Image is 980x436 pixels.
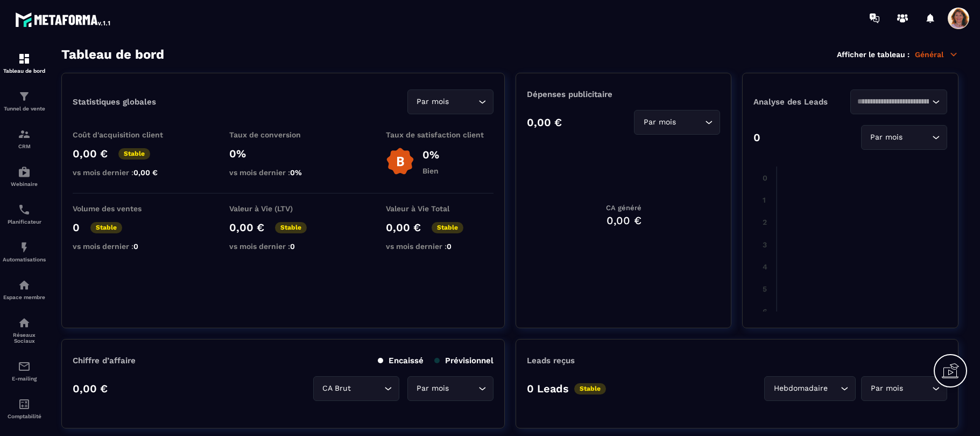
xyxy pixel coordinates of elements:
[229,242,337,251] p: vs mois dernier :
[447,242,452,251] span: 0
[407,89,493,114] div: Search for option
[386,147,414,176] img: b-badge-o.b3b20ee6.svg
[763,307,767,316] tspan: 6
[837,50,910,59] p: Afficher le tableau :
[452,96,476,108] input: Search for option
[434,356,493,365] p: Prévisionnel
[763,196,766,204] tspan: 1
[18,52,31,65] img: formation
[73,356,136,365] p: Chiffre d’affaire
[386,221,421,234] p: 0,00 €
[73,147,108,160] p: 0,00 €
[3,308,46,352] a: social-networksocial-networkRéseaux Sociaux
[764,376,856,401] div: Search for option
[3,181,46,187] p: Webinaire
[414,383,452,395] span: Par mois
[422,148,439,161] p: 0%
[3,219,46,225] p: Planificateur
[527,89,721,99] p: Dépenses publicitaire
[861,125,947,150] div: Search for option
[73,97,156,107] p: Statistiques globales
[527,382,569,395] p: 0 Leads
[118,148,150,160] p: Stable
[422,167,439,175] p: Bien
[763,262,767,271] tspan: 4
[229,147,337,160] p: 0%
[3,157,46,195] a: automationsautomationsWebinaire
[634,110,720,135] div: Search for option
[354,383,382,395] input: Search for option
[386,242,493,251] p: vs mois dernier :
[861,376,947,401] div: Search for option
[868,383,905,395] span: Par mois
[73,130,180,139] p: Coût d'acquisition client
[414,96,452,108] span: Par mois
[386,130,493,139] p: Taux de satisfaction client
[753,97,850,107] p: Analyse des Leads
[753,131,760,144] p: 0
[18,203,31,216] img: scheduler
[320,383,354,395] span: CA Brut
[905,132,929,143] input: Search for option
[18,316,31,329] img: social-network
[3,143,46,149] p: CRM
[905,383,929,395] input: Search for option
[61,47,164,62] h3: Tableau de bord
[73,168,180,177] p: vs mois dernier :
[868,132,905,143] span: Par mois
[290,242,295,251] span: 0
[3,294,46,300] p: Espace membre
[90,222,122,233] p: Stable
[3,352,46,390] a: emailemailE-mailing
[3,195,46,233] a: schedulerschedulerPlanificateur
[73,204,180,213] p: Volume des ventes
[3,44,46,82] a: formationformationTableau de bord
[3,68,46,74] p: Tableau de bord
[452,383,476,395] input: Search for option
[641,116,678,128] span: Par mois
[3,106,46,112] p: Tunnel de vente
[3,376,46,382] p: E-mailing
[527,116,562,129] p: 0,00 €
[3,233,46,271] a: automationsautomationsAutomatisations
[313,376,399,401] div: Search for option
[275,222,307,233] p: Stable
[229,204,337,213] p: Valeur à Vie (LTV)
[763,240,767,249] tspan: 3
[229,130,337,139] p: Taux de conversion
[830,383,838,395] input: Search for option
[857,96,929,108] input: Search for option
[3,413,46,419] p: Comptabilité
[915,50,958,59] p: Général
[18,360,31,373] img: email
[18,90,31,103] img: formation
[229,221,264,234] p: 0,00 €
[229,168,337,177] p: vs mois dernier :
[574,383,606,395] p: Stable
[3,271,46,308] a: automationsautomationsEspace membre
[133,242,138,251] span: 0
[3,332,46,344] p: Réseaux Sociaux
[18,165,31,178] img: automations
[386,204,493,213] p: Valeur à Vie Total
[763,218,767,226] tspan: 2
[678,116,702,128] input: Search for option
[850,89,947,114] div: Search for option
[3,390,46,427] a: accountantaccountantComptabilité
[73,382,108,395] p: 0,00 €
[432,222,463,233] p: Stable
[378,356,424,365] p: Encaissé
[18,241,31,254] img: automations
[763,174,767,182] tspan: 0
[73,221,80,234] p: 0
[18,128,31,141] img: formation
[133,168,158,177] span: 0,00 €
[3,120,46,157] a: formationformationCRM
[18,398,31,411] img: accountant
[290,168,302,177] span: 0%
[3,82,46,120] a: formationformationTunnel de vente
[763,285,767,293] tspan: 5
[771,383,830,395] span: Hebdomadaire
[407,376,493,401] div: Search for option
[73,242,180,251] p: vs mois dernier :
